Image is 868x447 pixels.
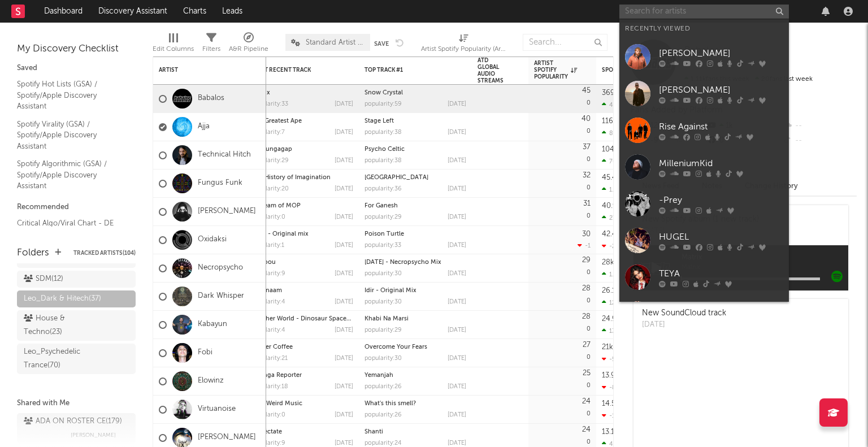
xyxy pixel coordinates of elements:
[534,283,591,310] div: 0
[202,28,220,61] div: Filters
[71,428,116,442] span: [PERSON_NAME]
[335,186,353,192] div: [DATE]
[602,146,618,153] div: 104k
[202,42,220,56] div: Filters
[582,87,591,94] div: 45
[602,67,687,73] div: Spotify Monthly Listeners
[335,129,353,136] div: [DATE]
[582,285,591,292] div: 28
[198,405,236,414] a: Virtuanoise
[534,367,591,395] div: 0
[251,372,353,379] div: Changa Reporter
[534,60,577,80] div: Artist Spotify Popularity
[602,400,619,407] div: 14.5k
[534,198,591,225] div: 0
[251,327,285,333] div: popularity: 4
[642,307,726,319] div: New SoundCloud track
[619,222,789,259] a: HUGEL
[583,370,591,377] div: 25
[448,327,466,333] div: [DATE]
[448,186,466,192] div: [DATE]
[251,344,293,350] a: Proper Coffee
[534,141,591,169] div: 0
[251,271,285,277] div: popularity: 9
[659,230,783,244] div: HUGEL
[364,412,402,418] div: popularity: 26
[448,384,466,390] div: [DATE]
[17,344,136,374] a: Leo_Psychedelic Trance(70)
[335,101,353,107] div: [DATE]
[534,254,591,282] div: 0
[448,242,466,249] div: [DATE]
[448,158,466,164] div: [DATE]
[17,78,124,112] a: Spotify Hot Lists (GSA) / Spotify/Apple Discovery Assistant
[364,146,466,153] div: Psycho Celtic
[448,355,466,362] div: [DATE]
[24,415,122,428] div: ADA ON ROSTER CE ( 179 )
[251,90,353,96] div: Matrix
[619,149,789,185] a: MilleniumKid
[364,384,402,390] div: popularity: 26
[364,271,402,277] div: popularity: 30
[534,113,591,141] div: 0
[229,28,268,61] div: A&R Pipeline
[251,412,285,418] div: popularity: 0
[364,355,402,362] div: popularity: 30
[602,186,624,193] div: 1.92k
[335,355,353,362] div: [DATE]
[335,412,353,418] div: [DATE]
[251,129,285,136] div: popularity: 7
[251,384,288,390] div: popularity: 18
[364,327,402,333] div: popularity: 29
[251,146,353,153] div: Ginnungagap
[198,235,227,245] a: Oxidaksi
[619,112,789,149] a: Rise Against
[534,339,591,367] div: 0
[581,115,591,123] div: 40
[251,101,288,107] div: popularity: 33
[251,158,289,164] div: popularity: 29
[17,290,136,307] a: Leo_Dark & Hitech(37)
[17,310,136,341] a: House & Techno(23)
[364,101,402,107] div: popularity: 59
[602,118,617,125] div: 116k
[659,83,783,97] div: [PERSON_NAME]
[251,67,336,73] div: Most Recent Track
[602,428,618,436] div: 13.1k
[364,90,466,96] div: Snow Crystal
[602,259,614,266] div: 28k
[24,345,103,372] div: Leo_Psychedelic Trance ( 70 )
[583,341,591,349] div: 27
[602,101,624,109] div: 4.31k
[17,42,136,56] div: My Discovery Checklist
[198,179,242,188] a: Fungus Funk
[659,120,783,133] div: Rise Against
[534,396,591,423] div: 0
[364,429,466,435] div: Shanti
[251,429,353,435] div: Conéctate
[198,150,251,160] a: Technical Hitch
[523,34,607,51] input: Search...
[602,412,623,419] div: -148
[335,299,353,305] div: [DATE]
[619,5,789,19] input: Search for artists
[659,46,783,60] div: [PERSON_NAME]
[421,28,506,61] div: Artist Spotify Popularity (Artist Spotify Popularity)
[17,413,136,444] a: ADA ON ROSTER CE(179)[PERSON_NAME]
[364,129,402,136] div: popularity: 38
[251,214,285,220] div: popularity: 0
[396,37,404,47] button: Undo the changes to the current view.
[582,426,591,433] div: 24
[335,214,353,220] div: [DATE]
[364,259,441,266] a: [DATE] - Necropsycho Mix
[198,348,212,358] a: Fobi
[602,271,624,278] div: 1.07k
[582,257,591,264] div: 29
[17,217,124,229] a: Critical Algo/Viral Chart - DE
[602,355,623,363] div: -595
[364,67,449,73] div: Top Track #1
[534,170,591,197] div: 0
[251,401,353,407] div: It's a Weird Music
[153,28,194,61] div: Edit Columns
[335,271,353,277] div: [DATE]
